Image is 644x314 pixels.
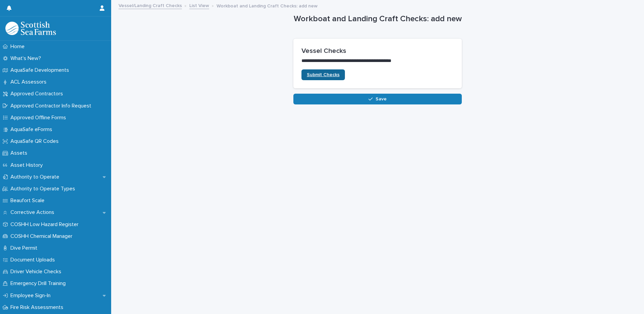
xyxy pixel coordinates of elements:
p: COSHH Chemical Manager [8,233,78,240]
p: Approved Contractor Info Request [8,103,97,109]
p: Emergency Drill Training [8,280,71,287]
h2: Vessel Checks [301,47,454,55]
p: Workboat and Landing Craft Checks: add new [217,2,318,9]
p: Approved Contractors [8,91,68,97]
a: Submit Checks [301,69,345,80]
p: Authority to Operate [8,174,65,180]
p: AquaSafe eForms [8,126,58,133]
p: Employee Sign-In [8,292,56,299]
button: Save [293,94,462,104]
p: Authority to Operate Types [8,186,80,192]
p: Home [8,43,30,50]
p: Dive Permit [8,245,43,251]
p: COSHH Low Hazard Register [8,221,84,228]
p: Assets [8,150,33,156]
p: AquaSafe Developments [8,67,74,73]
p: Document Uploads [8,257,60,263]
h1: Workboat and Landing Craft Checks: add new [293,14,462,24]
p: Beaufort Scale [8,197,50,204]
a: List View [189,1,209,9]
span: Submit Checks [307,72,340,77]
p: ACL Assessors [8,79,52,85]
p: Asset History [8,162,48,168]
p: Approved Offline Forms [8,115,71,121]
img: bPIBxiqnSb2ggTQWdOVV [5,22,56,35]
p: AquaSafe QR Codes [8,138,64,145]
p: Driver Vehicle Checks [8,269,67,275]
p: Fire Risk Assessments [8,304,69,311]
p: Corrective Actions [8,209,60,216]
a: Vessel/Landing Craft Checks [119,1,182,9]
span: Save [376,97,387,101]
p: What's New? [8,55,46,62]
